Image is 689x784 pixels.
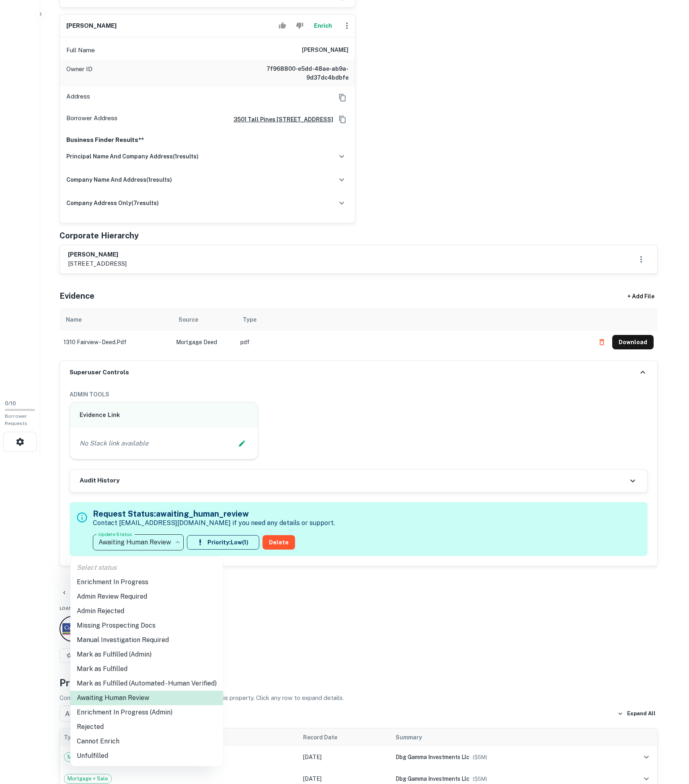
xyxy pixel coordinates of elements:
[70,633,223,647] li: Manual Investigation Required
[70,618,223,633] li: Missing Prospecting Docs
[70,720,223,734] li: Rejected
[70,647,223,662] li: Mark as Fulfilled (Admin)
[70,575,223,589] li: Enrichment In Progress
[70,604,223,618] li: Admin Rejected
[70,662,223,676] li: Mark as Fulfilled
[70,676,223,691] li: Mark as Fulfilled (Automated - Human Verified)
[649,720,689,758] iframe: Chat Widget
[70,734,223,749] li: Cannot Enrich
[70,589,223,604] li: Admin Review Required
[70,691,223,705] li: Awaiting Human Review
[70,749,223,763] li: Unfulfilled
[70,705,223,720] li: Enrichment In Progress (Admin)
